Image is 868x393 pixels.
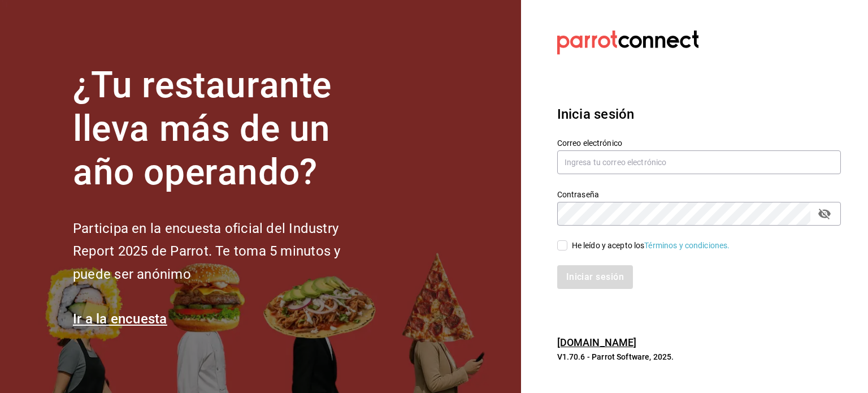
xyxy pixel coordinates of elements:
[572,240,730,252] div: He leído y acepto los
[73,311,167,327] a: Ir a la encuesta
[557,191,841,198] label: Contraseña
[557,336,637,348] a: [DOMAIN_NAME]
[557,150,841,174] input: Ingresa tu correo electrónico
[557,139,841,147] label: Correo electrónico
[815,204,834,223] button: passwordField
[557,351,841,362] p: V1.70.6 - Parrot Software, 2025.
[557,104,841,124] h3: Inicia sesión
[73,217,378,286] h2: Participa en la encuesta oficial del Industry Report 2025 de Parrot. Te toma 5 minutos y puede se...
[644,241,730,250] a: Términos y condiciones.
[73,64,378,194] h1: ¿Tu restaurante lleva más de un año operando?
